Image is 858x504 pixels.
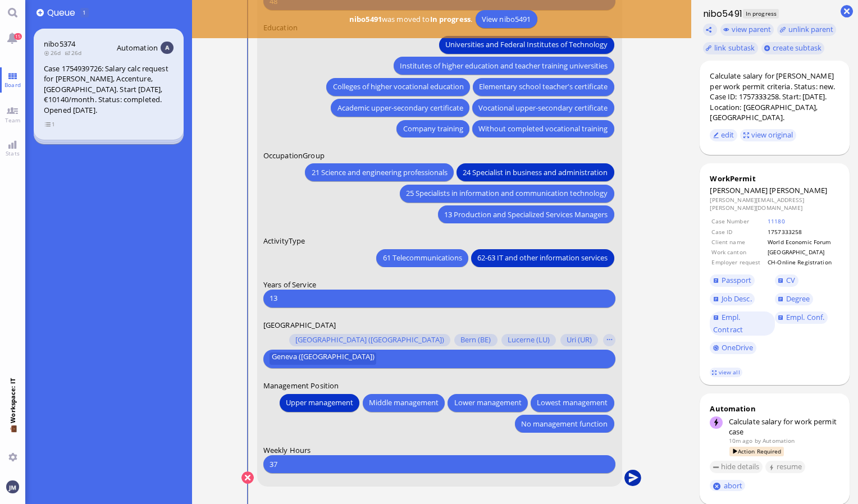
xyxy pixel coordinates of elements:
[407,187,608,199] span: 25 Specialists in information and communication technology
[768,217,785,225] a: 11180
[270,352,376,365] button: Geneva ([GEOGRAPHIC_DATA])
[710,404,839,414] div: Automation
[767,248,838,256] td: [GEOGRAPHIC_DATA]
[263,236,305,246] span: ActivityType
[710,71,839,123] div: Calculate salary for [PERSON_NAME] per work permit criteria. Status: new. Case ID: 1757333258. St...
[6,480,19,493] img: You
[47,6,79,19] span: Queue
[369,397,439,409] span: Middle management
[480,81,608,93] span: Elementary school teacher's certificate
[394,57,614,75] button: Institutes of higher education and teacher training universities
[333,81,464,93] span: Colleges of higher vocational education
[473,77,614,95] button: Elementary school teacher's certificate
[710,461,763,473] button: hide details
[775,274,798,287] a: CV
[263,381,339,391] span: Management Position
[713,312,743,335] span: Empl. Contract
[767,258,838,267] td: CH-Online Registration
[117,43,158,53] span: Automation
[710,480,745,492] button: abort
[476,10,537,28] a: View nibo5491
[479,102,608,113] span: Vocational upper-secondary certificate
[711,227,766,236] td: Case ID
[44,63,174,116] div: Case 1754939726: Salary calc request for [PERSON_NAME], Accenture, [GEOGRAPHIC_DATA]. Start [DATE...
[729,447,784,456] span: Action Required
[403,123,463,135] span: Company training
[710,129,737,141] button: edit
[729,416,839,437] div: Calculate salary for work permit case
[740,129,796,141] button: view original
[272,352,375,365] span: Geneva ([GEOGRAPHIC_DATA])
[461,336,491,345] span: Bern (BE)
[710,173,839,184] div: WorkPermit
[263,279,316,289] span: Years of Service
[522,418,608,429] span: No management function
[710,274,755,287] a: Passport
[263,445,311,455] span: Weekly Hours
[775,311,828,324] a: Empl. Conf.
[515,415,614,433] button: No management function
[567,336,592,345] span: Uri (UR)
[454,334,497,346] button: Bern (BE)
[786,312,824,322] span: Empl. Conf.
[703,24,718,36] button: Copy ticket nibo5491 link to clipboard
[711,237,766,246] td: Client name
[2,81,24,89] span: Board
[700,7,742,20] h1: nibo5491
[400,59,608,71] span: Institutes of higher education and teacher training universities
[537,397,608,409] span: Lowest management
[44,120,56,129] span: view 1 items
[722,275,752,285] span: Passport
[3,149,22,157] span: Stats
[2,116,24,124] span: Team
[8,423,17,448] span: 💼 Workspace: IT
[397,120,469,138] button: Company training
[36,9,44,16] button: Add
[501,334,556,346] button: Lucerne (LU)
[65,49,85,57] span: 26d
[777,24,837,36] button: unlink parent
[763,437,795,445] span: automation@bluelakelegal.com
[729,437,753,445] span: 10m ago
[775,293,813,305] a: Degree
[286,397,353,409] span: Upper management
[711,248,766,256] td: Work canton
[560,334,598,346] button: Uri (UR)
[377,249,468,267] button: 61 Telecommunications
[479,123,608,135] span: Without completed vocational training
[478,252,608,264] span: 62-63 IT and other information services
[769,185,827,195] span: [PERSON_NAME]
[786,294,810,304] span: Degree
[457,163,614,181] button: 24 Specialist in business and administration
[383,252,462,264] span: 61 Telecommunications
[710,196,839,212] dd: [PERSON_NAME][EMAIL_ADDRESS][PERSON_NAME][DOMAIN_NAME]
[743,9,779,19] span: In progress
[161,42,173,54] img: Aut
[44,39,75,49] a: nibo5374
[767,237,838,246] td: World Economic Forum
[463,166,608,178] span: 24 Specialist in business and administration
[448,393,528,411] button: Lower management
[720,24,774,36] button: view parent
[305,163,454,181] button: 21 Science and engineering professionals
[711,258,766,267] td: Employer request
[714,43,755,53] span: link subtask
[711,217,766,226] td: Case Number
[430,14,471,24] b: In progress
[295,336,444,345] span: [GEOGRAPHIC_DATA] ([GEOGRAPHIC_DATA])
[327,77,470,95] button: Colleges of higher vocational education
[44,49,65,57] span: 26d
[337,102,463,113] span: Academic upper-secondary certificate
[755,437,761,445] span: by
[438,205,614,223] button: 13 Production and Specialized Services Managers
[14,33,22,40] span: 15
[710,185,768,195] span: [PERSON_NAME]
[710,342,756,354] a: OneDrive
[508,336,550,345] span: Lucerne (LU)
[710,311,774,336] a: Empl. Contract
[765,461,805,473] button: resume
[710,368,742,377] a: view all
[446,39,608,51] span: Universities and Federal Institutes of Technology
[263,319,336,329] span: [GEOGRAPHIC_DATA]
